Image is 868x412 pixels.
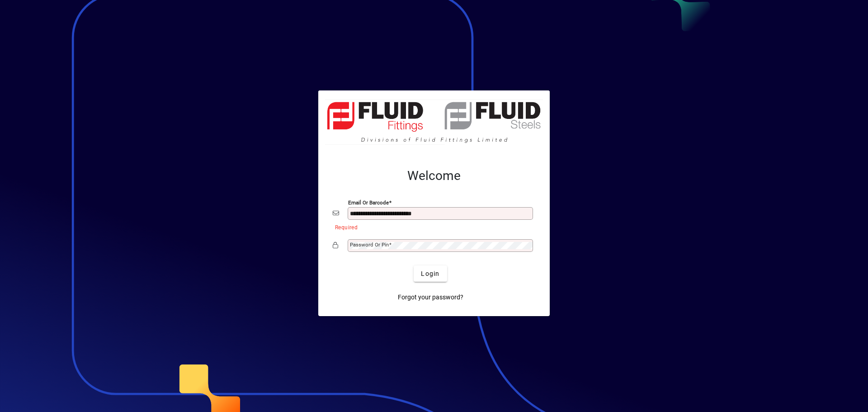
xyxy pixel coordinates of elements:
[348,199,389,206] mat-label: Email or Barcode
[398,293,463,302] span: Forgot your password?
[394,289,467,305] a: Forgot your password?
[350,242,389,248] mat-label: Password or Pin
[333,168,535,184] h2: Welcome
[414,265,447,282] button: Login
[335,222,528,232] mat-error: Required
[421,269,439,279] span: Login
